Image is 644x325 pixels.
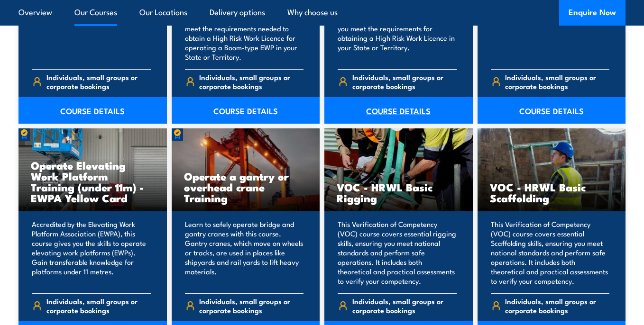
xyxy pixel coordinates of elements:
[505,72,609,90] span: Individuals, small groups or corporate bookings
[31,160,155,203] h3: Operate Elevating Work Platform Training (under 11m) - EWPA Yellow Card
[352,297,457,315] span: Individuals, small groups or corporate bookings
[199,72,304,90] span: Individuals, small groups or corporate bookings
[324,97,473,124] a: COURSE DETAILS
[32,219,151,286] p: Accredited by the Elevating Work Platform Association (EWPA), this course gives you the skills to...
[505,297,609,315] span: Individuals, small groups or corporate bookings
[18,97,167,124] a: COURSE DETAILS
[491,219,610,286] p: This Verification of Competency (VOC) course covers essential Scaffolding skills, ensuring you me...
[337,181,460,203] h3: VOC - HRWL Basic Rigging
[46,72,151,90] span: Individuals, small groups or corporate bookings
[46,297,151,315] span: Individuals, small groups or corporate bookings
[185,219,304,286] p: Learn to safely operate bridge and gantry cranes with this course. Gantry cranes, which move on w...
[184,171,308,203] h3: Operate a gantry or overhead crane Training
[338,219,457,286] p: This Verification of Competency (VOC) course covers essential rigging skills, ensuring you meet n...
[490,181,614,203] h3: VOC - HRWL Basic Scaffolding
[352,72,457,90] span: Individuals, small groups or corporate bookings
[478,97,626,124] a: COURSE DETAILS
[199,297,304,315] span: Individuals, small groups or corporate bookings
[172,97,320,124] a: COURSE DETAILS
